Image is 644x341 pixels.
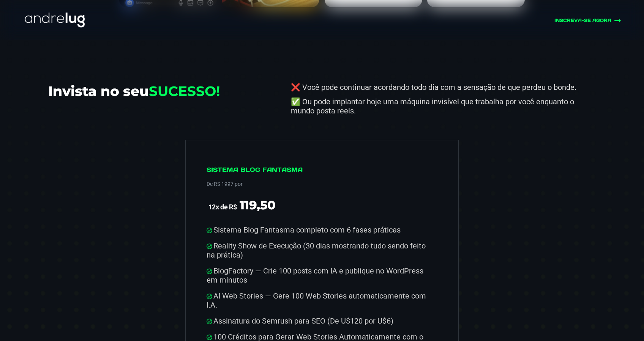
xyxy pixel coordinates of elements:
[207,291,430,310] li: AI Web Stories — Gere 100 Web Stories automaticamente com I.A.
[291,97,596,115] p: ✅ Ou pode implantar hoje uma máquina invisível que trabalha por você enquanto o mundo posta reels.
[291,83,596,92] p: ❌ Você pode continuar acordando todo dia com a sensação de que perdeu o bonde.
[240,198,276,212] span: 119,50
[207,266,430,284] li: BlogFactory — Crie 100 posts com IA e publique no WordPress em minutos
[208,203,237,211] sup: 12x de R$
[438,17,621,24] a: INSCREVA-SE AGORA
[149,83,220,99] span: SUCESSO!
[207,225,430,234] li: Sistema Blog Fantasma completo com 6 fases práticas
[207,241,430,259] li: Reality Show de Execução (30 dias mostrando tudo sendo feito na prática)
[207,316,430,325] li: Assinatura do Semrush para SEO (De U$120 por U$6)
[48,83,291,99] h2: Invista no seu
[207,179,430,189] p: De R$ 1997 por
[207,166,430,177] h4: Sistema Blog Fantasma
